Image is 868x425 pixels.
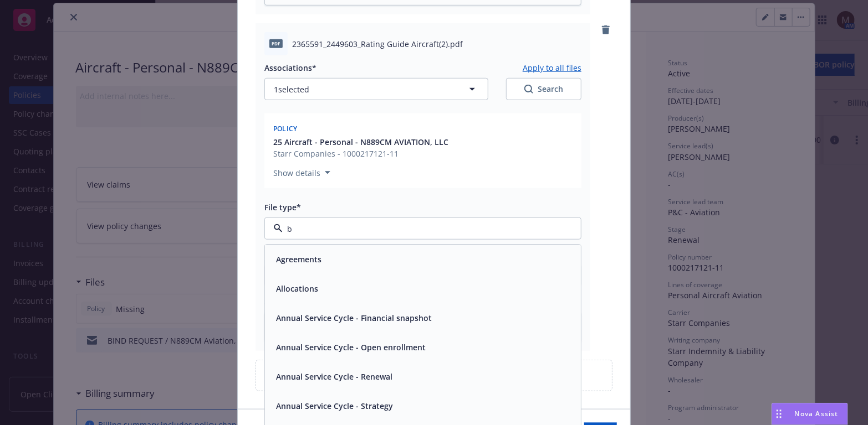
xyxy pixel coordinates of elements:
button: Annual Service Cycle - Financial snapshot [276,312,432,324]
button: Allocations [276,283,318,294]
span: Nova Assist [795,409,839,418]
div: Drag to move [772,403,786,424]
button: Annual Service Cycle - Open enrollment [276,341,426,353]
button: Nova Assist [772,403,848,425]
